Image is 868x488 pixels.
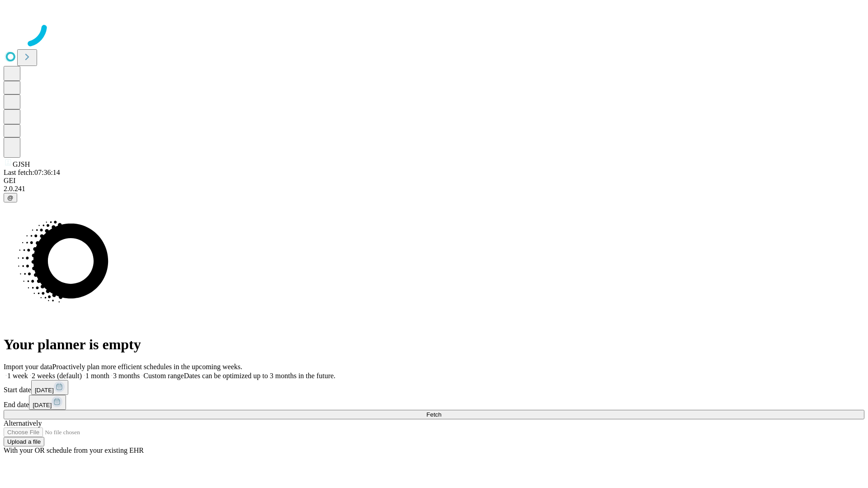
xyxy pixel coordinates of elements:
[52,363,242,371] span: Proactively plan more efficient schedules in the upcoming weeks.
[426,411,441,418] span: Fetch
[32,372,82,380] span: 2 weeks (default)
[4,193,17,202] button: @
[4,419,42,427] span: Alternatively
[4,395,864,410] div: End date
[113,372,140,380] span: 3 months
[4,446,144,454] span: With your OR schedule from your existing EHR
[4,437,44,446] button: Upload a file
[4,177,864,185] div: GEI
[35,387,54,394] span: [DATE]
[184,372,335,380] span: Dates can be optimized up to 3 months in the future.
[85,372,109,380] span: 1 month
[7,372,28,380] span: 1 week
[29,395,66,410] button: [DATE]
[4,185,864,193] div: 2.0.241
[33,402,52,408] span: [DATE]
[4,363,52,371] span: Import your data
[4,336,864,353] h1: Your planner is empty
[143,372,184,380] span: Custom range
[31,380,68,395] button: [DATE]
[4,410,864,419] button: Fetch
[4,169,60,176] span: Last fetch: 07:36:14
[13,160,30,168] span: GJSH
[7,194,14,201] span: @
[4,380,864,395] div: Start date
